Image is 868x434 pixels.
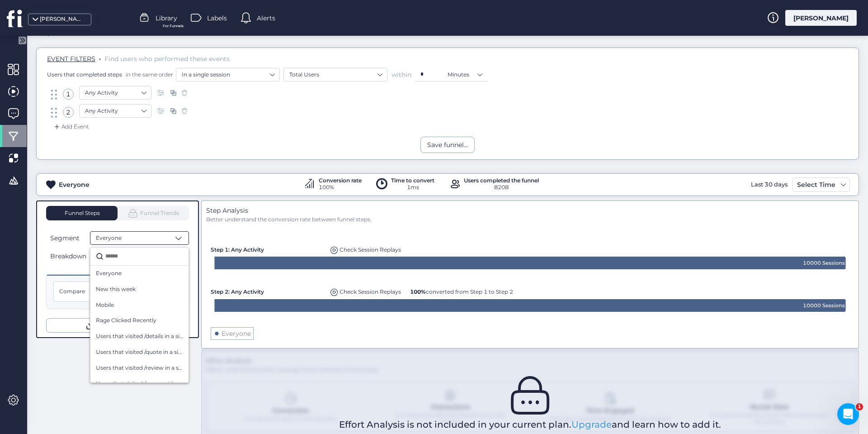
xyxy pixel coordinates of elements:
[64,210,100,216] span: Funnel Steps
[96,348,183,357] span: Users that visited /quote in a single session
[104,55,230,63] span: Find users who performed these events
[803,302,845,309] text: 10000 Sessions
[63,107,74,118] div: 2
[96,316,156,325] span: Rage Clicked Recently
[156,13,177,23] span: Library
[392,70,411,79] span: within
[211,242,324,254] div: Step 1: Any Activity
[795,179,838,190] div: Select Time
[410,288,426,295] b: 100%
[163,23,184,29] span: For Funnels
[182,68,274,81] nz-select-item: In a single session
[427,140,468,150] div: Save funnel...
[211,284,324,296] div: Step 2: Any Activity
[207,13,227,23] span: Labels
[124,71,173,78] span: in the same order
[328,242,403,254] div: Replays of user dropping
[96,332,183,341] span: Users that visited /details in a single session
[50,233,80,243] span: Segment
[59,287,85,296] span: Compare
[339,418,721,432] span: Effort Analysis is not included in your current plan. and learn how to add it.
[328,284,403,296] div: Replays of user dropping
[464,178,539,183] div: Users completed the funnel
[96,364,183,372] span: Users that visited /review in a single session
[46,233,88,243] button: Segment
[96,269,122,278] span: Everyone
[340,288,401,295] span: Check Session Replays
[47,71,122,78] span: Users that completed steps
[257,13,275,23] span: Alerts
[206,205,854,215] div: Step Analysis
[837,403,859,425] iframe: Intercom live chat
[319,183,362,192] div: 100%
[40,15,85,24] div: [PERSON_NAME][DOMAIN_NAME]
[448,68,482,81] nz-select-item: Minutes
[289,68,382,81] nz-select-item: Total Users
[391,183,434,192] div: 1ms
[856,403,863,410] span: 1
[408,284,515,296] div: 100% converted from Step 1 to Step 2
[63,89,74,100] div: 1
[222,329,251,338] text: Everyone
[50,251,86,261] span: Breakdown
[96,234,122,243] span: Everyone
[319,178,362,183] div: Conversion rate
[340,246,401,253] span: Check Session Replays
[99,53,101,62] span: .
[52,122,89,131] div: Add Event
[749,177,790,192] div: Last 30 days
[59,180,90,190] div: Everyone
[96,285,136,294] span: New this week
[96,301,114,310] span: Mobile
[211,246,264,253] span: Step 1: Any Activity
[46,318,189,333] button: Download Data
[785,10,857,26] div: [PERSON_NAME]
[85,86,146,100] nz-select-item: Any Activity
[47,55,95,63] span: EVENT FILTERS
[96,380,183,388] span: Users that visited /payment in a single session
[464,183,539,192] div: 8208
[85,104,146,118] nz-select-item: Any Activity
[391,178,434,183] div: Time to convert
[211,288,264,295] span: Step 2: Any Activity
[128,208,179,219] span: Funnel Trends
[206,215,854,224] div: Better understand the conversion rate between funnel steps.
[410,288,513,295] span: converted from Step 1 to Step 2
[803,260,845,266] text: 10000 Sessions
[46,251,88,262] button: Breakdown
[571,419,612,430] a: Upgrade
